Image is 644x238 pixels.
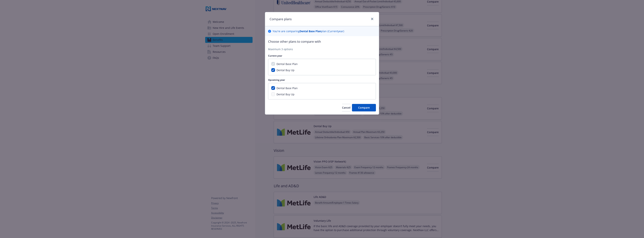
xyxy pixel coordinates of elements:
button: Cancel [342,104,350,111]
button: Compare [352,104,376,111]
p: Maximum 3 options [268,47,376,51]
span: Dental Base Plan [277,86,298,90]
span: Dental Base Plan [277,62,298,66]
span: Dental Buy Up [277,68,294,72]
span: Dental Buy Up [277,93,294,96]
p: Current year [268,54,376,57]
p: You ' re are comparing plan ( Current year) [273,29,344,33]
span: Compare [358,106,370,109]
span: Cancel [342,106,350,109]
p: Upcoming year [268,78,376,81]
b: Dental Base Plan [300,29,321,33]
h1: Compare plans [270,17,292,22]
a: close [370,17,374,21]
p: Choose other plans to compare with [268,39,376,44]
